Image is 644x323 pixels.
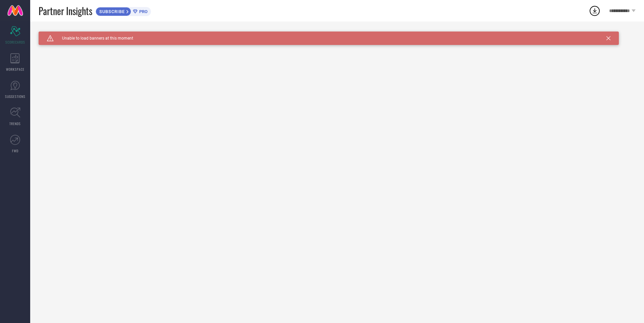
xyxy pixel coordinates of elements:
[138,9,148,14] span: PRO
[39,4,92,18] span: Partner Insights
[6,67,24,72] span: WORKSPACE
[39,32,636,37] div: Unable to load filters at this moment. Please try later.
[5,94,25,99] span: SUGGESTIONS
[5,40,25,45] span: SCORECARDS
[96,9,126,14] span: SUBSCRIBE
[54,36,133,41] span: Unable to load banners at this moment
[12,148,18,153] span: FWD
[589,5,601,17] div: Open download list
[96,5,151,16] a: SUBSCRIBEPRO
[9,121,21,126] span: TRENDS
